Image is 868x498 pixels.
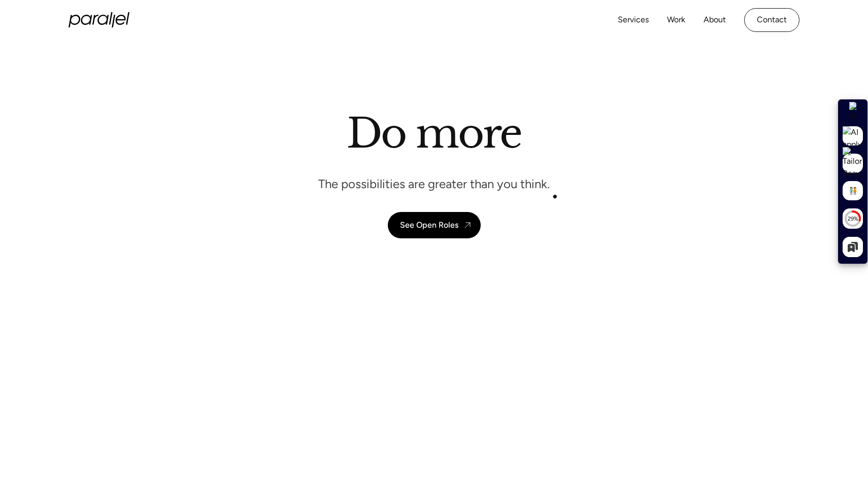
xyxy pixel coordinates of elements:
a: See Open Roles [388,212,481,238]
h1: Do more [347,109,522,158]
a: Work [667,13,685,27]
a: About [704,13,726,27]
a: Services [618,13,649,27]
a: Contact [744,8,799,32]
p: The possibilities are greater than you think. [318,176,550,192]
a: home [69,12,129,27]
div: See Open Roles [400,220,458,230]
